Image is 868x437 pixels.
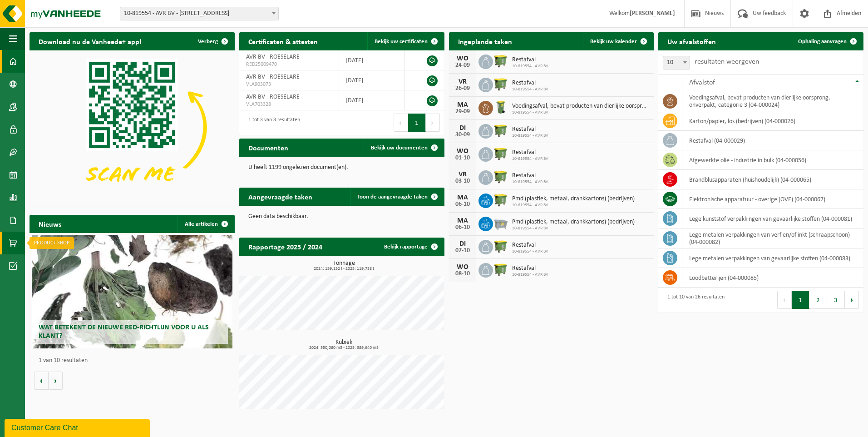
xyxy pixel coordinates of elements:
[798,39,847,45] span: Ophaling aanvragen
[394,114,408,132] button: Previous
[248,214,435,220] p: Geen data beschikbaar.
[493,76,508,92] img: WB-1100-HPE-GN-50
[39,324,209,340] span: Wat betekent de nieuwe RED-richtlijn voor u als klant?
[512,179,548,185] span: 10-819554 - AVR BV
[682,228,863,248] td: lege metalen verpakkingen van verf en/of inkt (schraapschoon) (04-000082)
[454,201,472,208] div: 06-10
[512,156,548,162] span: 10-819554 - AVR BV
[239,238,331,255] h2: Rapportage 2025 / 2024
[120,7,279,20] span: 10-819554 - AVR BV - 8800 ROESELARE, MEENSESTEENWEG 545
[246,81,332,88] span: VLA903073
[682,209,863,228] td: lege kunststof verpakkingen van gevaarlijke stoffen (04-000081)
[512,64,548,69] span: 10-819554 - AVR BV
[512,103,650,110] span: Voedingsafval, bevat producten van dierlijke oorsprong, onverpakt, categorie 3
[239,139,297,156] h2: Documenten
[364,139,444,157] a: Bekijk uw documenten
[371,145,428,151] span: Bekijk uw documenten
[39,358,230,364] p: 1 van 10 resultaten
[583,32,653,50] a: Bekijk uw kalender
[454,194,472,201] div: MA
[454,124,472,132] div: DI
[689,79,715,86] span: Afvalstof
[244,339,444,350] h3: Kubiek
[377,238,444,256] a: Bekijk rapportage
[512,242,548,249] span: Restafval
[454,178,472,184] div: 03-10
[339,70,404,90] td: [DATE]
[493,99,508,115] img: WB-0140-HPE-GN-50
[454,263,472,271] div: WO
[512,110,650,115] span: 10-819554 - AVR BV
[493,53,508,69] img: WB-1100-HPE-GN-50
[449,32,521,50] h2: Ingeplande taken
[454,148,472,155] div: WO
[244,267,444,271] span: 2024: 159,152 t - 2025: 119,738 t
[5,417,152,437] iframe: chat widget
[512,265,548,272] span: Restafval
[120,7,278,20] span: 10-819554 - AVR BV - 8800 ROESELARE, MEENSESTEENWEG 545
[827,291,845,309] button: 3
[178,215,234,233] a: Alle artikelen
[246,101,332,108] span: VLA703328
[512,87,548,92] span: 10-819554 - AVR BV
[663,56,690,69] span: 10
[248,164,435,171] p: U heeft 1199 ongelezen document(en).
[682,111,863,131] td: karton/papier, los (bedrijven) (04-000026)
[682,150,863,170] td: afgewerkte olie - industrie in bulk (04-000056)
[191,32,234,50] button: Verberg
[454,248,472,254] div: 07-10
[630,10,675,17] strong: [PERSON_NAME]
[791,32,863,50] a: Ophaling aanvragen
[239,188,321,205] h2: Aangevraagde taken
[357,194,428,200] span: Toon de aangevraagde taken
[682,189,863,209] td: elektronische apparatuur - overige (OVE) (04-000067)
[512,195,635,203] span: Pmd (plastiek, metaal, drankkartons) (bedrijven)
[695,58,759,65] label: resultaten weergeven
[682,248,863,268] td: lege metalen verpakkingen van gevaarlijke stoffen (04-000083)
[375,39,428,45] span: Bekijk uw certificaten
[30,32,151,50] h2: Download nu de Vanheede+ app!
[367,32,444,50] a: Bekijk uw certificaten
[244,113,300,133] div: 1 tot 3 van 3 resultaten
[454,240,472,248] div: DI
[493,215,508,231] img: WB-2500-GAL-GY-01
[454,55,472,62] div: WO
[809,291,827,309] button: 2
[454,101,472,109] div: MA
[339,90,404,110] td: [DATE]
[512,226,635,231] span: 10-819554 - AVR BV
[512,203,635,208] span: 10-819554 - AVR BV
[244,260,444,271] h3: Tonnage
[350,188,444,206] a: Toon de aangevraagde taken
[198,39,218,45] span: Verberg
[777,291,792,309] button: Previous
[493,262,508,277] img: WB-1100-HPE-GN-50
[845,291,859,309] button: Next
[493,146,508,161] img: WB-1100-HPE-GN-50
[244,346,444,350] span: 2024: 550,080 m3 - 2025: 389,640 m3
[454,224,472,231] div: 06-10
[454,85,472,92] div: 26-09
[512,133,548,139] span: 10-819554 - AVR BV
[454,78,472,85] div: VR
[454,62,472,69] div: 24-09
[454,217,472,224] div: MA
[239,32,327,50] h2: Certificaten & attesten
[658,32,725,50] h2: Uw afvalstoffen
[512,126,548,133] span: Restafval
[493,192,508,208] img: WB-1100-HPE-GN-50
[682,91,863,111] td: voedingsafval, bevat producten van dierlijke oorsprong, onverpakt, categorie 3 (04-000024)
[512,149,548,156] span: Restafval
[454,132,472,138] div: 30-09
[246,74,300,80] span: AVR BV - ROESELARE
[339,50,404,70] td: [DATE]
[408,114,426,132] button: 1
[246,54,300,60] span: AVR BV - ROESELARE
[49,372,63,390] button: Volgende
[512,79,548,87] span: Restafval
[682,268,863,288] td: loodbatterijen (04-000085)
[493,123,508,138] img: WB-1100-HPE-GN-50
[30,215,70,233] h2: Nieuws
[454,109,472,115] div: 29-09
